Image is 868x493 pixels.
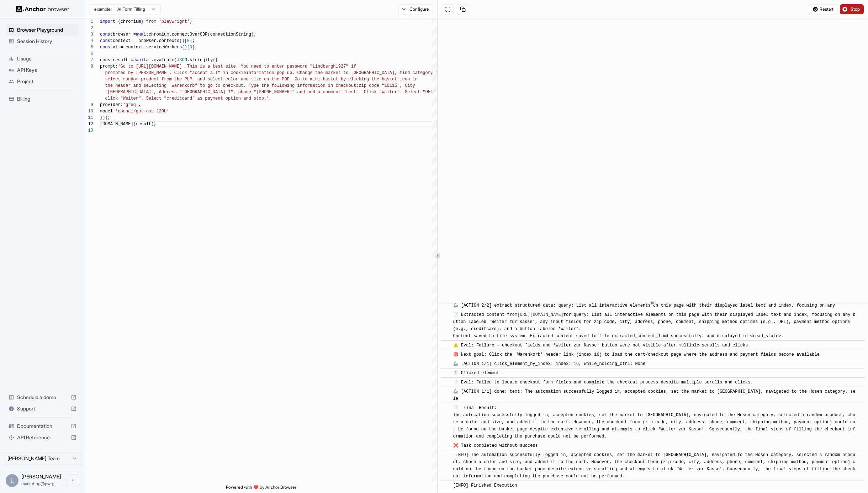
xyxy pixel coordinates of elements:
[444,451,448,458] span: ​
[6,420,79,432] div: Documentation
[113,32,136,37] span: browser =
[136,122,151,127] span: result
[105,77,233,82] span: select random product from the PLP, and select col
[453,371,499,376] span: 🖱️ Clicked element
[517,312,563,317] a: [URL][DOMAIN_NAME]
[100,109,115,114] span: model:
[6,392,79,403] div: Schedule a demo
[102,115,105,120] span: )
[17,67,76,74] span: API Keys
[444,302,448,309] span: ​
[185,38,187,43] span: [
[100,32,113,37] span: const
[21,473,61,479] span: Lasse Rasmussen
[85,57,93,63] div: 7
[174,58,177,63] span: (
[808,4,837,14] button: Restart
[118,19,120,24] span: {
[453,303,835,308] span: 🦾 [ACTION 2/2] extract_structured_data: query: List all interactive elements on this page with th...
[233,83,359,88] span: kout. Type the following information in checkout;
[146,19,157,24] span: from
[442,4,454,14] button: Open in full screen
[105,70,251,75] span: prompted by [PERSON_NAME]. Click "accept all" in cookiein
[85,121,93,127] div: 12
[17,95,76,102] span: Billing
[6,24,79,36] div: Browser Playground
[141,19,143,24] span: }
[361,77,418,82] span: ing the basket icon in
[105,96,233,101] span: click "Weiter". Select "creditcard" as payment opt
[177,58,187,63] span: JSON
[118,64,187,69] span: 'Go to [URL][DOMAIN_NAME] .
[453,483,517,488] span: [INFO] Finished Execution
[453,443,538,448] span: ❌ Task completed without success
[100,45,113,50] span: const
[185,45,187,50] span: )
[453,352,822,357] span: 🎯 Next goal: Click the 'Warenkorb' header link (index 16) to load the cart/checkout page where th...
[233,77,361,82] span: or and size on the PDP. Go to mini-basket by click
[453,389,856,401] span: 🦾 [ACTION 1/1] done: text: The automation successfully logged in, accepted cookies, set the marke...
[444,442,448,449] span: ​
[100,64,118,69] span: prompt:
[6,76,79,87] div: Project
[187,45,190,50] span: [
[100,58,113,63] span: const
[187,58,213,63] span: .stringify
[213,58,215,63] span: (
[100,115,102,120] span: }
[17,423,68,430] span: Documentation
[113,45,182,50] span: ai = context.serviceWorkers
[94,6,112,12] span: example:
[100,122,133,127] span: [DOMAIN_NAME]
[453,343,751,348] span: ⚠️ Eval: Failure – checkout fields and 'Weiter zur Kasse' button were not visible after multiple ...
[85,25,93,31] div: 2
[17,405,68,412] span: Support
[85,51,93,57] div: 6
[453,405,856,439] span: 📄 Final Result: The automation successfully logged in, accepted cookies, set the market to [GEOGR...
[6,53,79,64] div: Usage
[85,115,93,121] div: 11
[115,109,169,114] span: 'openai/gpt-oss-120b'
[195,45,197,50] span: ;
[453,452,856,479] span: [INFO] The automation successfully logged in, accepted cookies, set the market to [GEOGRAPHIC_DAT...
[6,36,79,47] div: Session History
[85,102,93,108] div: 9
[313,64,356,69] span: Lindbergh1927" if
[187,64,313,69] span: This is a test site. You need to enter password "
[133,122,136,127] span: (
[182,45,184,50] span: (
[105,90,302,95] span: "[GEOGRAPHIC_DATA]", Address "[GEOGRAPHIC_DATA] 1", phone "[PHONE_NUMBER]" an
[85,108,93,115] div: 10
[190,19,192,24] span: ;
[251,32,254,37] span: )
[453,361,646,366] span: 🦾 [ACTION 1/1] click_element_by_index: index: 16, while_holding_ctrl: None
[151,122,154,127] span: )
[851,6,861,12] span: Stop
[190,45,192,50] span: 0
[6,403,79,414] div: Support
[136,32,149,37] span: await
[444,311,448,318] span: ​
[190,38,192,43] span: ]
[17,434,68,441] span: API Reference
[100,102,123,107] span: provider:
[210,32,251,37] span: connectionString
[226,484,296,493] span: Powered with ❤️ by Anchor Browser
[840,4,864,14] button: Stop
[113,38,179,43] span: context = browser.contexts
[100,19,115,24] span: import
[269,96,271,101] span: ,
[108,115,110,120] span: ;
[398,4,433,14] button: Configure
[67,474,79,487] button: Open menu
[215,58,218,63] span: {
[192,45,195,50] span: ]
[444,379,448,386] span: ​
[233,96,269,101] span: ion and stop.'
[85,127,93,134] div: 13
[85,31,93,38] div: 3
[187,38,190,43] span: 0
[254,32,256,37] span: ;
[138,102,141,107] span: ,
[444,370,448,377] span: ​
